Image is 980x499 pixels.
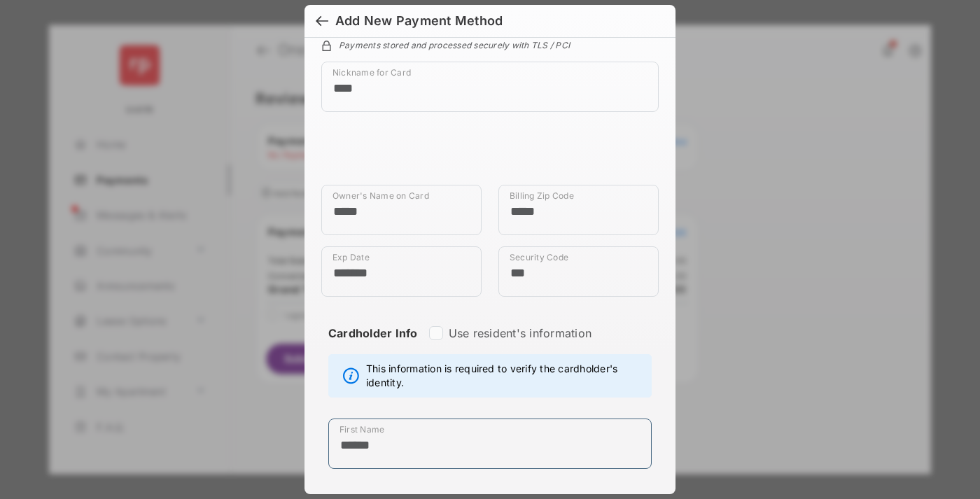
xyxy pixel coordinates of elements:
[321,123,659,185] iframe: Credit card field
[328,326,418,365] strong: Cardholder Info
[321,38,659,50] div: Payments stored and processed securely with TLS / PCI
[366,362,644,390] span: This information is required to verify the cardholder's identity.
[449,326,591,340] label: Use resident's information
[335,13,503,29] div: Add New Payment Method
